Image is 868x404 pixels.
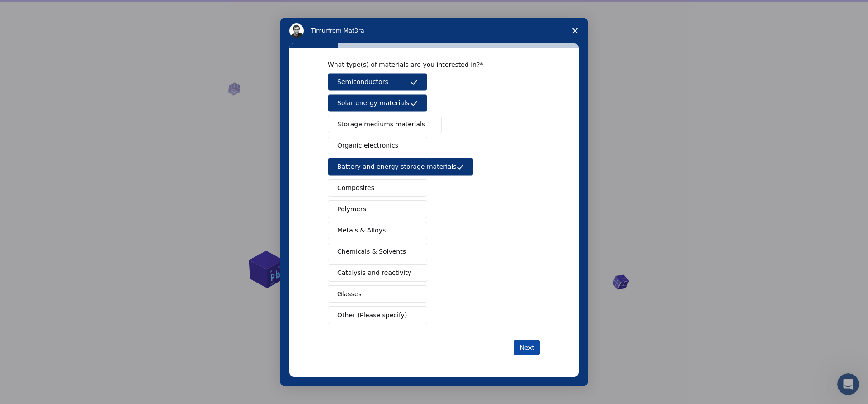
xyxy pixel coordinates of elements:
div: What type(s) of materials are you interested in? [328,60,527,69]
span: Organic electronics [337,141,398,150]
button: Other (Please specify) [328,306,427,324]
span: Metals & Alloys [337,226,386,235]
button: Catalysis and reactivity [328,264,428,282]
button: Chemicals & Solvents [328,243,427,260]
span: Solar energy materials [337,98,409,108]
button: Storage mediums materials [328,116,442,133]
button: Next [514,340,540,355]
button: Semiconductors [328,73,427,91]
span: Polymers [337,204,366,214]
button: Metals & Alloys [328,222,427,239]
span: Semiconductors [337,77,388,87]
button: Glasses [328,285,427,303]
button: Polymers [328,200,427,218]
span: from Mat3ra [328,27,364,34]
span: Glasses [337,289,362,299]
span: Catalysis and reactivity [337,268,411,278]
span: Support [18,6,51,14]
span: Battery and energy storage materials [337,162,457,172]
span: Composites [337,183,374,193]
button: Solar energy materials [328,94,427,112]
button: Battery and energy storage materials [328,158,473,176]
button: Composites [328,179,427,197]
img: Profile image for Timur [289,23,304,38]
span: Timur [311,27,328,34]
span: Close survey [562,18,588,43]
span: Storage mediums materials [337,120,425,129]
button: Organic electronics [328,137,427,154]
span: Chemicals & Solvents [337,247,406,256]
span: Other (Please specify) [337,311,407,320]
